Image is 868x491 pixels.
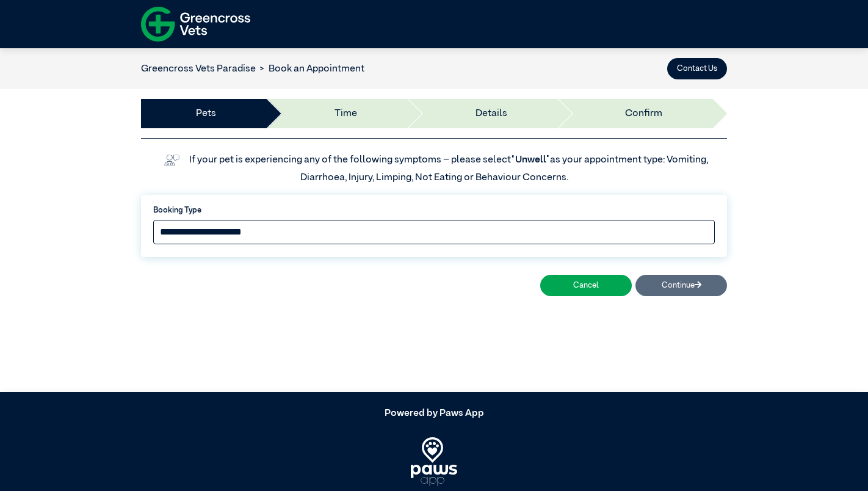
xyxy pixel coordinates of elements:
img: PawsApp [411,437,458,486]
nav: breadcrumb [141,62,364,76]
button: Contact Us [667,58,727,79]
img: vet [160,151,183,170]
img: f-logo [141,3,250,45]
label: If your pet is experiencing any of the following symptoms – please select as your appointment typ... [189,155,710,182]
h5: Powered by Paws App [141,408,727,420]
label: Booking Type [153,205,715,216]
a: Greencross Vets Paradise [141,64,256,74]
button: Cancel [540,275,632,296]
a: Pets [196,106,216,121]
li: Book an Appointment [256,62,364,76]
span: “Unwell” [511,155,550,165]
